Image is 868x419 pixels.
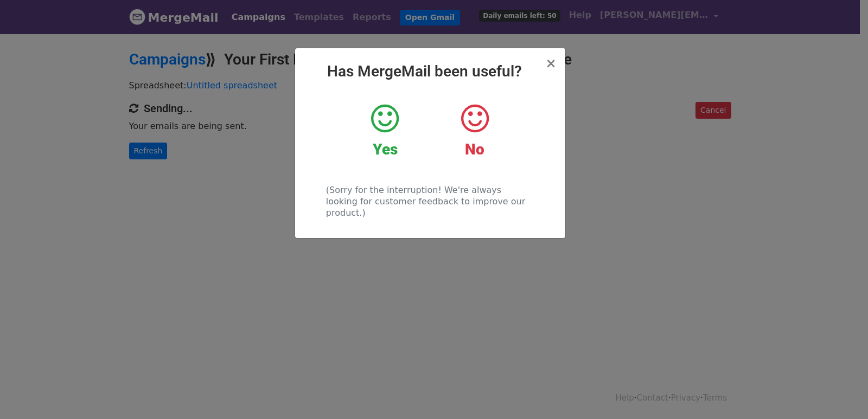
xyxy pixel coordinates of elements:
[373,140,398,158] strong: Yes
[545,56,556,71] span: ×
[545,57,556,70] button: Close
[348,102,422,159] a: Yes
[465,140,484,158] strong: No
[304,62,557,81] h2: Has MergeMail been useful?
[326,184,534,218] p: (Sorry for the interruption! We're always looking for customer feedback to improve our product.)
[438,102,511,159] a: No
